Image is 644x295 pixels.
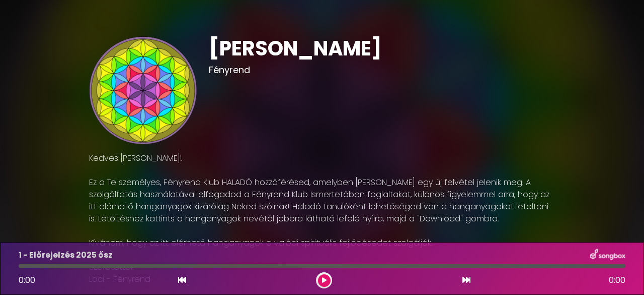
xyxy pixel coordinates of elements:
[89,36,197,144] img: tZdHPxKtS5WkpfQ2P9l4
[590,249,625,262] img: songbox-logo-white.png
[19,274,35,286] span: 0:00
[609,274,625,286] span: 0:00
[19,249,113,261] p: 1 - Előrejelzés 2025 ősz
[209,65,555,76] h3: Fényrend
[89,152,555,285] p: Kedves [PERSON_NAME]! Ez a Te személyes, Fényrend Klub HALADÓ hozzáférésed, amelyben [PERSON_NAME...
[209,36,555,61] h1: [PERSON_NAME]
